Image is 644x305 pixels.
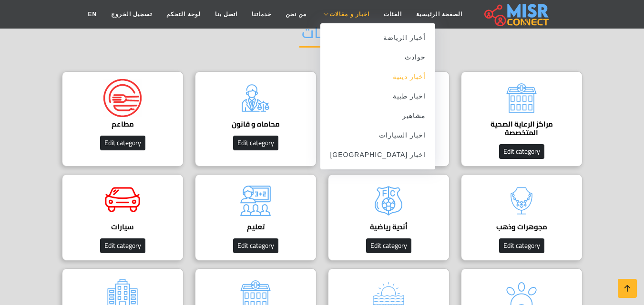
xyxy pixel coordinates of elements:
h4: مطاعم [77,120,169,128]
a: اخبار و مقالات [314,5,377,23]
button: Edit category [100,238,145,253]
h4: مراكز الرعاية الصحية المتخصصة [476,120,568,137]
a: تعليم Edit category [189,174,322,261]
h4: أندية رياضية [343,223,435,231]
a: اخبار السيارات [320,126,435,145]
a: محاماه و قانون Edit category [189,71,322,167]
button: Edit category [233,238,278,253]
a: الفئات [377,5,409,23]
a: سيارات Edit category [56,174,189,261]
a: خدماتنا [245,5,278,23]
a: اخبار [GEOGRAPHIC_DATA] [320,145,435,165]
img: jXxomqflUIMFo32sFYfN.png [369,182,408,220]
a: تسجيل الخروج [104,5,159,23]
a: مطاعم Edit category [56,71,189,167]
a: لوحة التحكم [159,5,207,23]
img: raD5cjLJU6v6RhuxWSJh.png [236,79,275,117]
button: Edit category [366,238,411,253]
button: Edit category [499,238,544,253]
a: أخبار الرياضة [320,28,435,48]
h4: سيارات [77,223,169,231]
button: Edit category [100,136,145,150]
a: مراكز الرعاية الصحية المتخصصة Edit category [455,71,588,167]
img: ocughcmPjrl8PQORMwSi.png [502,79,541,117]
a: أندية رياضية Edit category [322,174,455,261]
h4: محاماه و قانون [210,120,302,128]
a: اخبار طبية [320,87,435,106]
h4: مجوهرات وذهب [476,223,568,231]
img: ikcDgTJSoSS2jJF2BPtA.png [103,79,142,117]
a: الصفحة الرئيسية [409,5,470,23]
img: wk90P3a0oSt1z8M0TTcP.gif [103,182,142,220]
a: مجوهرات وذهب Edit category [455,174,588,261]
img: Y7cyTjSJwvbnVhRuEY4s.png [502,182,541,220]
a: حوادث [320,48,435,67]
a: من نحن [278,5,314,23]
h2: الفئات [299,23,345,48]
button: Edit category [233,136,278,150]
span: اخبار و مقالات [329,10,369,19]
img: ngYy9LS4RTXks1j5a4rs.png [236,182,275,220]
a: مشاهير [320,106,435,126]
a: أخبار دينية [320,67,435,87]
a: اتصل بنا [208,5,245,23]
button: Edit category [499,144,544,159]
a: EN [81,5,104,23]
h4: تعليم [210,223,302,231]
img: main.misr_connect [484,2,548,26]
